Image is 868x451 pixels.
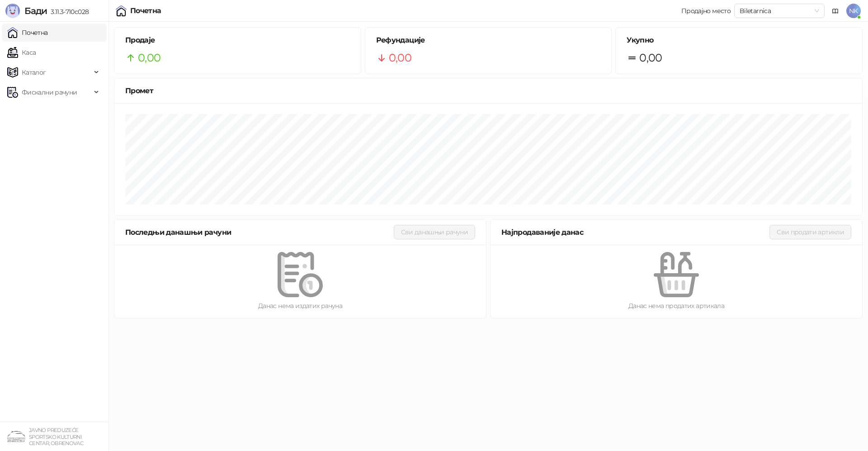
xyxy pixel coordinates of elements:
span: Фискални рачуни [22,83,77,101]
h5: Рефундације [376,35,601,46]
div: Последњи данашњи рачуни [125,227,394,238]
div: Промет [125,85,851,96]
span: Biletarnica [740,4,819,18]
a: Документација [828,4,843,18]
span: 0,00 [138,49,160,66]
div: Данас нема продатих артикала [505,301,848,311]
button: Сви продати артикли [769,225,851,239]
a: Почетна [7,24,48,42]
span: 0,00 [639,49,662,66]
span: 0,00 [389,49,411,66]
small: JAVNO PREDUZEĆE SPORTSKO KULTURNI CENTAR, OBRENOVAC [29,427,83,446]
span: 3.11.3-710c028 [47,8,89,16]
span: Каталог [22,63,46,81]
div: Најпродаваније данас [501,227,769,238]
div: Почетна [130,7,161,14]
h5: Продаје [125,35,350,46]
div: Продајно место [681,8,731,14]
span: NK [846,4,861,18]
img: Logo [5,4,20,18]
img: 64x64-companyLogo-4a28e1f8-f217-46d7-badd-69a834a81aaf.png [7,427,25,446]
a: Каса [7,43,36,62]
h5: Укупно [627,35,851,46]
button: Сви данашњи рачуни [394,225,475,239]
span: Бади [24,5,47,16]
div: Данас нема издатих рачуна [129,301,472,311]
